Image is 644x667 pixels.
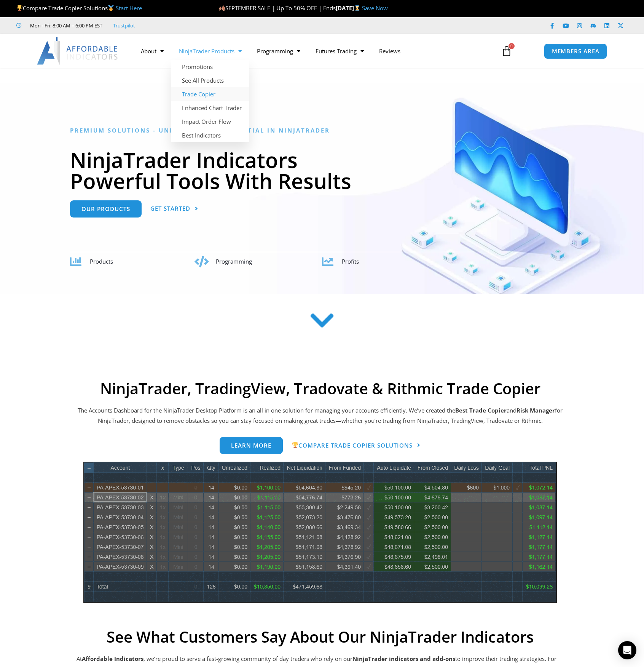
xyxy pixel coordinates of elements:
[171,42,249,60] a: NinjaTrader Products
[133,42,493,60] nav: Menu
[219,4,336,12] span: SEPTEMBER SALE | Up To 50% OFF | Ends
[28,21,102,30] span: Mon - Fri: 8:00 AM – 6:00 PM EST
[490,40,523,62] a: 0
[81,206,130,212] span: Our Products
[455,406,507,414] b: Best Trade Copier
[77,379,564,398] h2: NinjaTrader, TradingView, Tradovate & Rithmic Trade Copier
[70,200,142,218] a: Our Products
[171,60,249,74] a: Promotions
[618,641,636,659] div: Open Intercom Messenger
[171,128,249,142] a: Best Indicators
[220,437,283,454] a: Learn more
[336,4,362,12] strong: [DATE]
[82,655,143,662] strong: Affordable Indicators
[83,462,557,603] img: wideview8 28 2 | Affordable Indicators – NinjaTrader
[342,258,359,265] span: Profits
[70,149,574,191] h1: NinjaTrader Indicators Powerful Tools With Results
[171,87,249,101] a: Trade Copier
[16,4,142,12] span: Compare Trade Copier Solutions
[219,5,225,11] img: 🍂
[216,258,252,265] span: Programming
[133,42,171,60] a: About
[308,42,371,60] a: Futures Trading
[171,101,249,115] a: Enhanced Chart Trader
[231,443,271,448] span: Learn more
[371,42,408,60] a: Reviews
[362,4,388,12] a: Save Now
[292,442,298,448] img: 🏆
[113,21,135,30] a: Trustpilot
[292,442,412,448] span: Compare Trade Copier Solutions
[37,37,119,65] img: LogoAI | Affordable Indicators – NinjaTrader
[249,42,308,60] a: Programming
[171,115,249,128] a: Impact Order Flow
[544,43,607,59] a: MEMBERS AREA
[509,43,515,49] span: 0
[77,628,564,646] h2: See What Customers Say About Our NinjaTrader Indicators
[116,4,142,12] a: Start Here
[171,74,249,87] a: See All Products
[352,655,455,662] strong: NinjaTrader indicators and add-ons
[70,127,574,134] h6: Premium Solutions - Unlocking the Potential in NinjaTrader
[150,200,198,218] a: Get Started
[354,5,360,11] img: ⌛
[150,206,190,211] span: Get Started
[516,406,555,414] strong: Risk Manager
[77,405,564,427] p: The Accounts Dashboard for the NinjaTrader Desktop Platform is an all in one solution for managin...
[17,5,22,11] img: 🏆
[171,60,249,142] ul: NinjaTrader Products
[292,437,420,454] a: 🏆Compare Trade Copier Solutions
[108,5,114,11] img: 🥇
[552,48,599,54] span: MEMBERS AREA
[90,258,113,265] span: Products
